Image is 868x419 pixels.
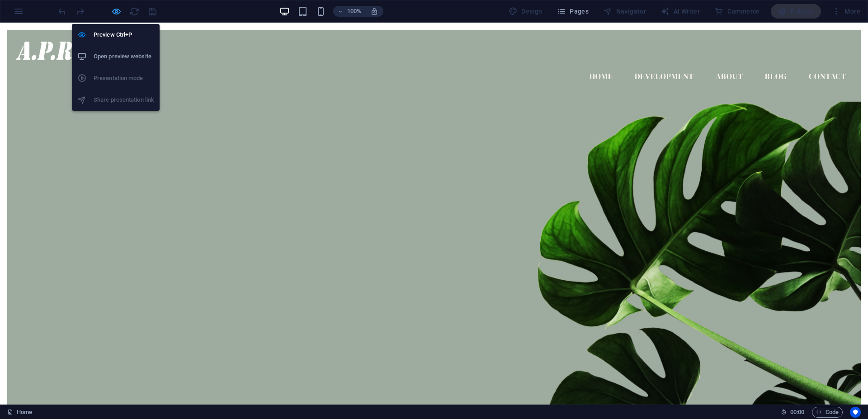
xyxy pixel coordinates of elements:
[557,7,589,16] span: Pages
[812,407,843,418] button: Code
[370,7,378,15] i: On resize automatically adjust zoom level to fit chosen device.
[802,43,854,66] a: Contact
[582,43,620,66] a: Home
[94,51,154,62] h6: Open preview website
[347,6,361,17] h6: 100%
[627,43,701,66] a: Development
[94,29,154,40] h6: Preview Ctrl+P
[7,407,32,418] a: Click to cancel selection. Double-click to open Pages
[553,4,592,19] button: Pages
[850,407,861,418] button: Usercentrics
[790,407,804,418] span: 00 00
[758,43,794,66] a: Blog
[333,6,365,17] button: 100%
[781,407,805,418] h6: Session time
[816,407,839,418] span: Code
[797,409,798,415] span: :
[708,43,750,66] a: About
